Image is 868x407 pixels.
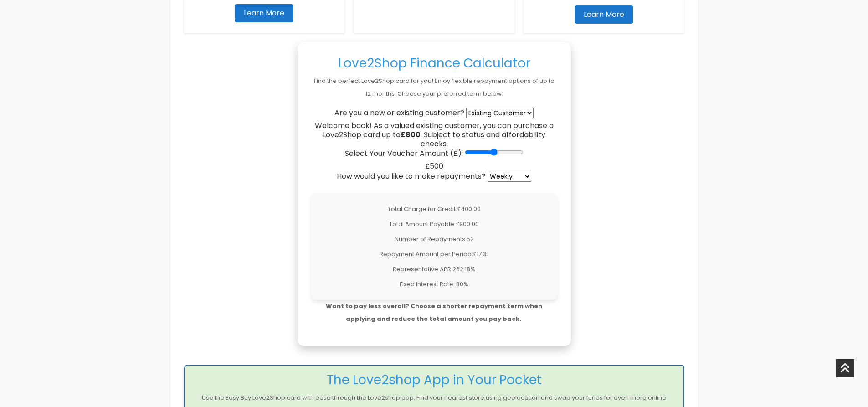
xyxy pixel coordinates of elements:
p: Total Charge for Credit: [318,203,550,216]
strong: £800 [401,129,421,140]
span: 262.18% [452,265,475,273]
div: £500 [311,162,557,171]
h3: The Love2shop App in Your Pocket [192,372,677,388]
span: Fixed Interest Rate: 80% [400,280,468,289]
a: Learn More [575,5,633,24]
label: How would you like to make repayments? [337,172,486,181]
span: £900.00 [456,220,479,228]
span: £400.00 [457,205,481,213]
b: Want to pay less overall? Choose a shorter repayment term when applying and reduce the total amou... [326,302,542,323]
h3: Love2Shop Finance Calculator [311,56,557,71]
label: Select Your Voucher Amount (£): [345,149,463,158]
label: Are you a new or existing customer? [334,108,464,118]
span: £17.31 [473,250,488,258]
p: Representative APR: [318,263,550,276]
span: 52 [467,235,474,243]
p: Repayment Amount per Period: [318,248,550,261]
a: Learn More [235,4,293,22]
p: Find the perfect Love2Shop card for you! Enjoy flexible repayment options of up to 12 months. Cho... [311,75,557,100]
p: Total Amount Payable: [318,218,550,231]
p: Number of Repayments: [318,233,550,246]
div: Welcome back! As a valued existing customer, you can purchase a Love2Shop card up to . Subject to... [311,121,557,149]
